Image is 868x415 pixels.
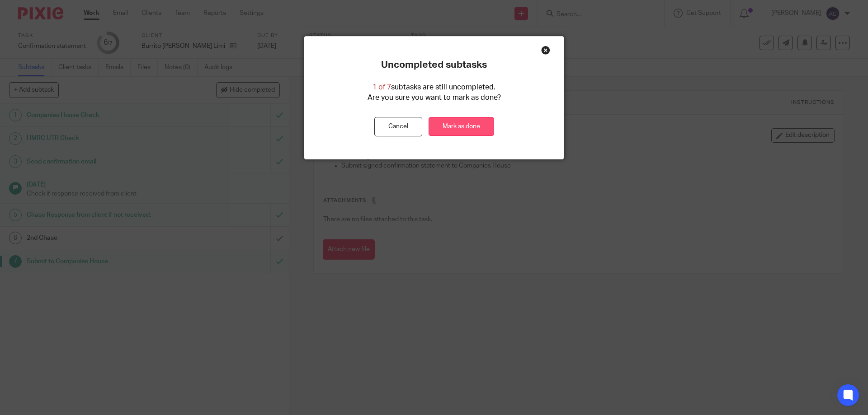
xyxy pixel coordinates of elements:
[373,84,391,91] span: 1 of 7
[381,59,487,71] p: Uncompleted subtasks
[374,117,422,136] button: Cancel
[373,82,495,93] p: subtasks are still uncompleted.
[368,93,501,103] p: Are you sure you want to mark as done?
[429,117,494,136] a: Mark as done
[541,46,550,55] div: Close this dialog window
